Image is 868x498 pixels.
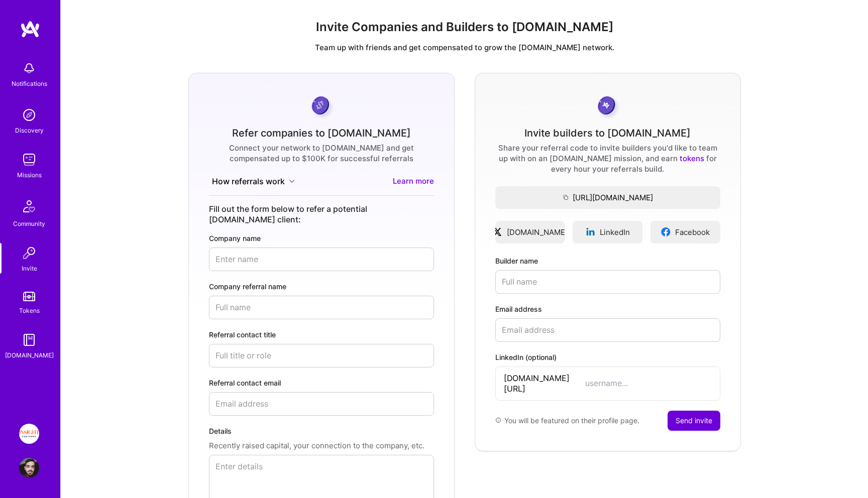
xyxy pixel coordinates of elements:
[680,154,704,163] a: tokens
[495,221,565,243] a: [DOMAIN_NAME]
[573,221,642,243] a: LinkedIn
[22,263,37,274] div: Invite
[17,194,41,218] img: Community
[209,329,434,340] label: Referral contact title
[209,440,434,451] p: Recently raised capital, your connection to the company, etc.
[209,281,434,292] label: Company referral name
[675,227,710,237] span: Facebook
[69,20,860,35] h1: Invite Companies and Builders to [DOMAIN_NAME]
[585,378,712,389] input: username...
[308,93,335,120] img: purpleCoin
[600,227,630,237] span: LinkedIn
[668,411,720,431] button: Send invite
[495,352,720,362] label: LinkedIn (optional)
[13,218,45,229] div: Community
[209,426,434,436] label: Details
[495,411,639,431] div: You will be featured on their profile page.
[17,458,42,478] a: User Avatar
[19,305,40,316] div: Tokens
[209,344,434,367] input: Full title or role
[209,204,434,225] div: Fill out the form below to refer a potential [DOMAIN_NAME] client:
[19,105,39,125] img: discovery
[594,93,621,120] img: grayCoin
[209,143,434,164] div: Connect your network to [DOMAIN_NAME] and get compensated up to $100K for successful referrals
[209,176,298,187] button: How referrals work
[393,176,434,187] a: Learn more
[495,256,720,266] label: Builder name
[492,227,503,237] img: xLogo
[495,186,720,209] button: [URL][DOMAIN_NAME]
[495,318,720,342] input: Email address
[19,150,39,170] img: teamwork
[650,221,720,243] a: Facebook
[15,125,44,136] div: Discovery
[12,78,47,89] div: Notifications
[19,58,39,78] img: bell
[69,42,860,53] p: Team up with friends and get compensated to grow the [DOMAIN_NAME] network.
[19,424,39,444] img: Insight Partners: Data & AI - Sourcing
[495,143,720,174] div: Share your referral code to invite builders you'd like to team up with on an [DOMAIN_NAME] missio...
[17,170,42,180] div: Missions
[5,350,54,360] div: [DOMAIN_NAME]
[585,227,596,237] img: linkedinLogo
[17,424,42,444] a: Insight Partners: Data & AI - Sourcing
[507,227,568,237] span: [DOMAIN_NAME]
[20,20,40,38] img: logo
[504,373,585,394] span: [DOMAIN_NAME][URL]
[524,128,691,139] div: Invite builders to [DOMAIN_NAME]
[19,243,39,263] img: Invite
[23,292,35,301] img: tokens
[495,270,720,294] input: Full name
[209,378,434,388] label: Referral contact email
[661,227,671,237] img: facebookLogo
[209,296,434,319] input: Full name
[19,330,39,350] img: guide book
[209,233,434,243] label: Company name
[209,392,434,416] input: Email address
[495,192,720,203] span: [URL][DOMAIN_NAME]
[209,247,434,271] input: Enter name
[232,128,411,139] div: Refer companies to [DOMAIN_NAME]
[19,458,39,478] img: User Avatar
[495,304,720,314] label: Email address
